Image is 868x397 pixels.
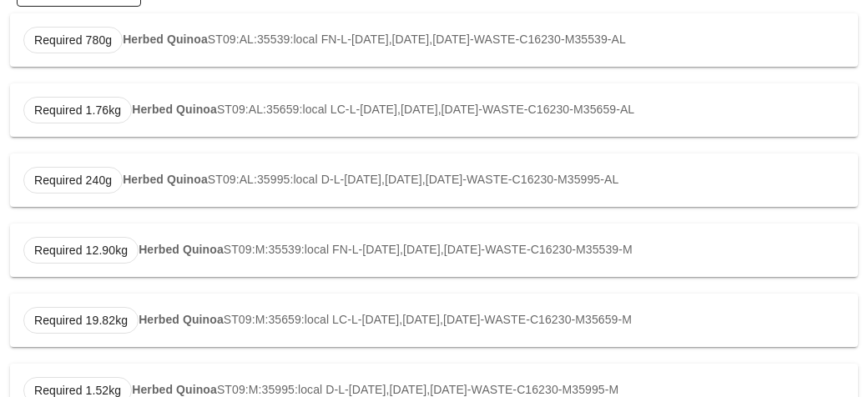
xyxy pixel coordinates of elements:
[34,168,112,193] span: Required 240g
[10,153,858,207] div: ST09:AL:35995:local D-L-[DATE],[DATE],[DATE]-WASTE-C16230-M35995-AL
[10,13,858,67] div: ST09:AL:35539:local FN-L-[DATE],[DATE],[DATE]-WASTE-C16230-M35539-AL
[10,83,858,137] div: ST09:AL:35659:local LC-L-[DATE],[DATE],[DATE]-WASTE-C16230-M35659-AL
[34,238,128,263] span: Required 12.90kg
[132,103,217,116] strong: Herbed Quinoa
[132,383,217,396] strong: Herbed Quinoa
[34,98,121,123] span: Required 1.76kg
[34,308,128,333] span: Required 19.82kg
[34,28,112,53] span: Required 780g
[139,313,224,326] strong: Herbed Quinoa
[139,243,224,256] strong: Herbed Quinoa
[10,294,858,347] div: ST09:M:35659:local LC-L-[DATE],[DATE],[DATE]-WASTE-C16230-M35659-M
[10,224,858,277] div: ST09:M:35539:local FN-L-[DATE],[DATE],[DATE]-WASTE-C16230-M35539-M
[123,33,208,46] strong: Herbed Quinoa
[123,173,208,186] strong: Herbed Quinoa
